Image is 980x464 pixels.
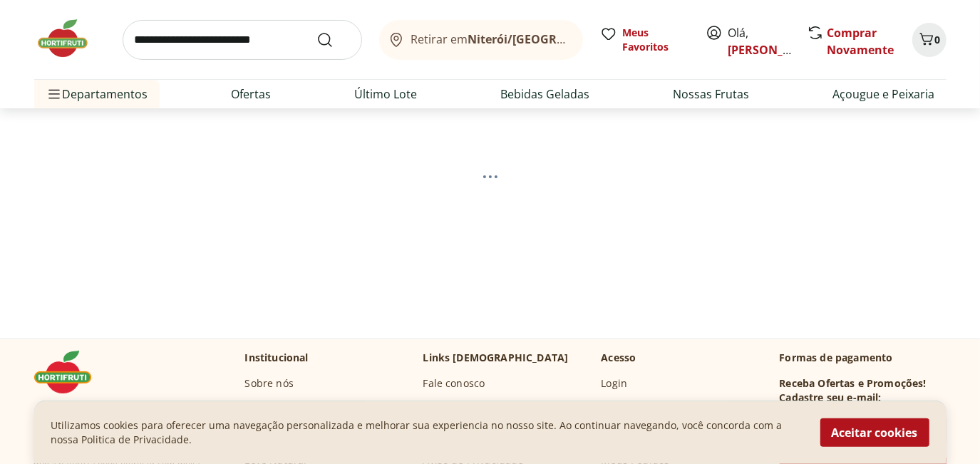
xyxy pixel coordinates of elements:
[245,351,309,365] p: Institucional
[728,24,792,58] span: Olá,
[935,33,941,46] span: 0
[411,33,568,46] span: Retirar em
[423,351,569,365] p: Links [DEMOGRAPHIC_DATA]
[780,351,947,365] p: Formas de pagamento
[423,376,485,391] a: Fale conosco
[232,86,272,103] a: Ofertas
[468,31,630,47] b: Niterói/[GEOGRAPHIC_DATA]
[600,26,688,54] a: Meus Favoritos
[912,23,947,57] button: Carrinho
[780,391,882,405] h3: Cadastre seu e-mail:
[623,26,688,54] span: Meus Favoritos
[602,351,636,365] p: Acesso
[379,20,583,60] button: Retirar emNiterói/[GEOGRAPHIC_DATA]
[674,86,750,103] a: Nossas Frutas
[123,20,362,60] input: search
[245,376,294,391] a: Sobre nós
[34,17,105,60] img: Hortifruti
[833,86,935,103] a: Açougue e Peixaria
[827,25,894,58] a: Comprar Novamente
[51,418,803,447] p: Utilizamos cookies para oferecer uma navegação personalizada e melhorar sua experiencia no nosso ...
[602,376,628,391] a: Login
[46,77,148,111] span: Departamentos
[316,31,351,48] button: Submit Search
[46,77,63,111] button: Menu
[501,86,590,103] a: Bebidas Geladas
[728,42,821,58] a: [PERSON_NAME]
[355,86,418,103] a: Último Lote
[34,351,105,393] img: Hortifruti
[820,418,929,447] button: Aceitar cookies
[780,376,927,391] h3: Receba Ofertas e Promoções!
